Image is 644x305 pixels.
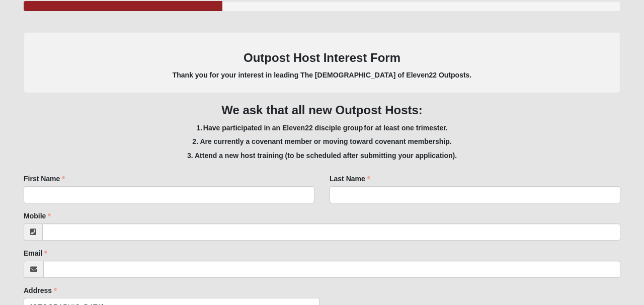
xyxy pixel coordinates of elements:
[330,174,370,184] label: Last Name
[34,51,610,65] h3: Outpost Host Interest Form
[24,151,620,160] h5: 3. Attend a new host training (to be scheduled after submitting your application).
[24,248,47,258] label: Email
[24,137,620,146] h5: 2. Are currently a covenant member or moving toward covenant membership.
[24,211,51,221] label: Mobile
[24,103,620,118] h3: We ask that all new Outpost Hosts:
[24,174,65,184] label: First Name
[24,124,620,132] h5: 1. Have participated in an Eleven22 disciple group for at least one trimester.
[34,71,610,80] h5: Thank you for your interest in leading The [DEMOGRAPHIC_DATA] of Eleven22 Outposts.
[24,285,57,295] label: Address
